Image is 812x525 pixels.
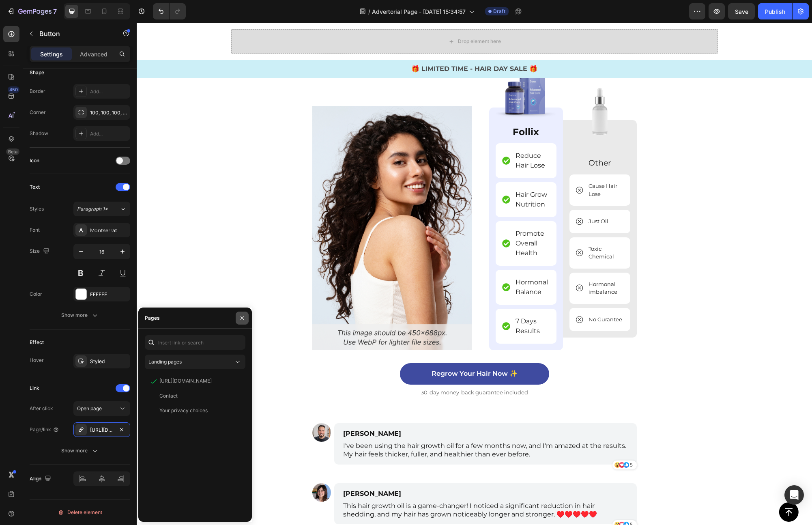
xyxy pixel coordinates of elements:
[360,103,419,116] p: Follix
[434,135,493,146] p: Other
[735,8,748,15] span: Save
[61,447,99,455] div: Show more
[73,202,130,216] button: Paragraph 1*
[452,159,486,175] p: Cause Hair Lose
[493,8,505,15] span: Draft
[39,29,108,39] p: Button
[90,88,128,95] div: Add...
[206,479,491,496] p: This hair growth oil is a game-changer! I noticed a significant reduction in hair shedding, and m...
[30,339,44,346] div: Effect
[30,290,42,298] div: Color
[137,23,812,525] iframe: Design area
[90,227,128,234] div: Montserrat
[30,157,39,164] div: Icon
[90,109,128,116] div: 100, 100, 100, 100
[263,340,412,362] a: Regrow Your Hair Now ✨
[765,7,785,16] div: Publish
[30,69,44,76] div: Shape
[30,443,130,458] button: Show more
[145,335,245,350] input: Insert link or search
[452,222,486,238] p: Toxic Chemical
[145,314,160,322] div: Pages
[90,426,114,434] div: [URL][DOMAIN_NAME]
[359,42,420,103] img: gempages_576114690648703826-b65826d6-1eff-4bc5-8689-47c50b7256ff.png
[30,405,53,412] div: After click
[452,195,472,203] p: Just Oil
[77,205,108,213] span: Paragraph 1*
[379,167,412,187] p: Hair Grow Nutrition
[176,366,499,374] p: 30-day money-back guarantee included
[30,205,44,213] div: Styles
[452,293,485,301] p: No Gurantee
[90,358,128,365] div: Styled
[90,130,128,138] div: Add...
[30,183,40,191] div: Text
[3,3,60,19] button: 7
[61,311,99,319] div: Show more
[368,7,370,16] span: /
[433,58,494,119] img: gempages_576114690648703826-f9ac2f0d-5bd1-4228-bf3e-ecadf190b751.png
[176,83,335,327] img: gempages_576114690648703826-5e8b58a5-3ba7-4422-b623-f935b23c180e.png
[452,258,486,273] p: Hormonal imbalance
[90,291,128,298] div: FFFFFF
[159,392,178,400] div: Contact
[30,385,39,392] div: Link
[372,7,466,16] span: Advertorial Page - [DATE] 15:34:57
[379,255,412,274] p: Hormonal Balance
[30,226,40,234] div: Font
[758,3,792,19] button: Publish
[176,400,194,419] img: gempages_576114690648703826-95145f8b-807c-421e-8c4f-53404cc61d4b.png
[30,88,45,95] div: Border
[40,50,63,58] p: Settings
[379,128,412,148] p: Reduce Hair Lose
[30,246,51,257] div: Size
[159,407,208,414] div: Your privacy choices
[206,406,414,416] p: [PERSON_NAME]
[148,359,182,365] span: Landing pages
[30,109,46,116] div: Corner
[30,473,53,484] div: Align
[30,506,130,519] button: Delete element
[784,485,804,505] div: Open Intercom Messenger
[206,419,491,436] p: I've been using the hair growth oil for a few months now, and I'm amazed at the results. My hair ...
[77,405,102,411] span: Open page
[493,439,496,446] p: 5
[728,3,755,19] button: Save
[53,6,57,16] p: 7
[30,357,44,364] div: Hover
[30,426,59,433] div: Page/link
[159,377,212,385] div: [URL][DOMAIN_NAME]
[80,50,107,58] p: Advanced
[30,130,48,137] div: Shadow
[8,86,19,93] div: 450
[6,148,19,155] div: Beta
[379,206,412,235] p: Promote Overall Health
[176,460,194,479] img: gempages_576114690648703826-6de73077-9d63-44d4-8601-933fe1baf538.png
[379,294,412,313] p: 7 Days Results
[30,308,130,323] button: Show more
[295,347,381,355] p: Regrow Your Hair Now ✨
[145,355,245,369] button: Landing pages
[153,3,186,19] div: Undo/Redo
[73,401,130,416] button: Open page
[206,466,414,476] p: [PERSON_NAME]
[58,508,102,517] div: Delete element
